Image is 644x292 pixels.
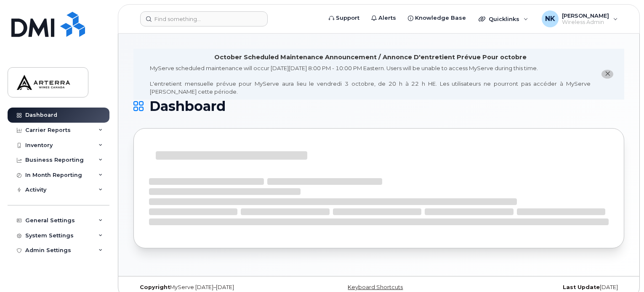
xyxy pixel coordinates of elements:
[149,100,226,113] span: Dashboard
[214,53,527,62] div: October Scheduled Maintenance Announcement / Annonce D'entretient Prévue Pour octobre
[563,284,600,290] strong: Last Update
[460,284,624,291] div: [DATE]
[348,284,403,290] a: Keyboard Shortcuts
[133,284,297,291] div: MyServe [DATE]–[DATE]
[150,64,591,95] div: MyServe scheduled maintenance will occur [DATE][DATE] 8:00 PM - 10:00 PM Eastern. Users will be u...
[140,284,170,290] strong: Copyright
[601,70,613,79] button: close notification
